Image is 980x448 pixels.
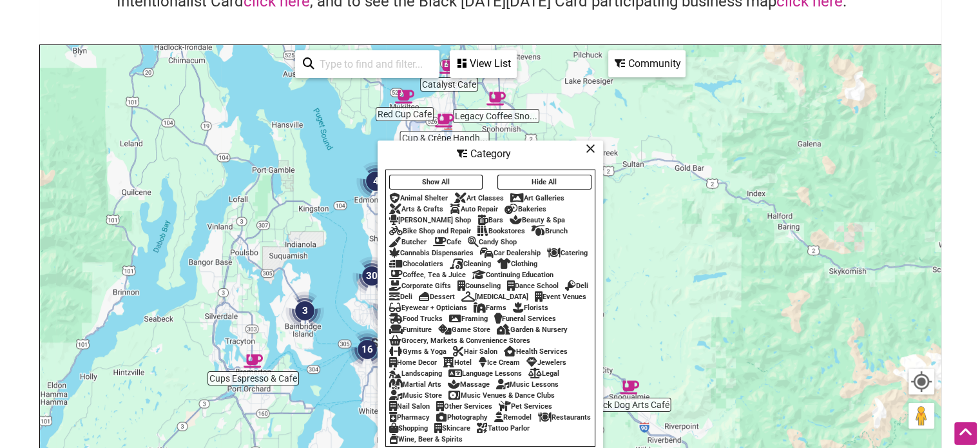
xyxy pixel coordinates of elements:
div: Nail Salon [389,402,430,411]
div: Ice Cream [478,358,520,367]
div: Cafe [433,238,461,246]
div: Animal Shelter [389,194,448,202]
div: Deli [565,282,588,290]
div: Butcher [389,238,427,246]
div: Florists [513,304,548,312]
div: Category [379,142,602,166]
div: Cleaning [450,260,491,268]
div: Chocolatiers [389,260,443,268]
input: Type to find and filter... [314,52,432,77]
div: Landscaping [389,369,442,378]
div: Car Dealership [480,249,541,257]
div: Community [610,52,684,76]
button: Show All [389,175,483,190]
div: Art Galleries [510,194,564,202]
div: 16 [348,330,387,369]
div: Gyms & Yoga [389,347,447,356]
div: Funeral Services [494,315,556,323]
div: Arts & Crafts [389,205,443,213]
div: Pet Services [499,402,552,411]
div: Music Store [389,391,442,400]
div: Wine, Beer & Spirits [389,435,463,443]
div: Game Store [438,326,490,334]
div: Red Cup Cafe [395,87,414,106]
div: Art Classes [454,194,504,202]
div: 146 [369,281,420,333]
div: Bars [477,216,503,224]
div: Health Services [504,347,568,356]
div: Farms [474,304,506,312]
div: Bookstores [477,227,525,235]
div: Deli [389,293,412,301]
div: Food Trucks [389,315,443,323]
button: Hide All [497,175,591,190]
div: Dance School [507,282,559,290]
div: Music Lessons [496,380,559,389]
div: Framing [449,315,488,323]
div: 4 [356,162,395,200]
div: [MEDICAL_DATA] [461,293,528,301]
div: Shopping [389,424,428,433]
div: Clothing [497,260,537,268]
div: Other Services [436,402,492,411]
div: Corporate Gifts [389,282,451,290]
div: Coffee, Tea & Juice [389,271,466,279]
div: 30 [352,257,391,295]
div: Beauty & Spa [510,216,565,224]
button: Your Location [908,369,934,394]
div: Garden & Nursery [497,326,568,334]
div: See a list of the visible businesses [450,50,517,78]
div: Furniture [389,326,432,334]
div: Eyewear + Opticians [389,304,467,312]
button: Drag Pegman onto the map to open Street View [908,403,934,429]
div: Tattoo Parlor [477,424,530,433]
div: Dessert [419,293,455,301]
div: Home Decor [389,358,437,367]
div: Cups Espresso & Cafe [244,351,263,371]
div: Martial Arts [389,380,441,389]
div: Brunch [532,227,568,235]
div: Music Venues & Dance Clubs [448,391,555,400]
div: Skincare [434,424,470,433]
div: Massage [448,380,490,389]
div: Jewelers [526,358,566,367]
div: Black Dog Arts Café [620,378,639,397]
div: Grocery, Markets & Convenience Stores [389,336,530,345]
div: Language Lessons [448,369,522,378]
div: Auto Repair [450,205,498,213]
div: Legal [528,369,559,378]
div: Bike Shop and Repair [389,227,471,235]
div: Hotel [443,358,472,367]
div: Continuing Education [472,271,553,279]
div: [PERSON_NAME] Shop [389,216,471,224]
div: Restaurants [538,413,591,422]
div: Type to search and filter [295,50,439,78]
div: View List [451,52,515,76]
div: Cannabis Dispensaries [389,249,474,257]
div: Pharmacy [389,413,430,422]
div: Counseling [457,282,501,290]
div: Cup & Crêpe Handheld Street Crepes [435,111,454,130]
div: Filter by Community [608,50,686,77]
div: 3 [285,291,324,330]
div: Candy Shop [468,238,517,246]
div: Event Venues [535,293,586,301]
div: Bakeries [504,205,546,213]
div: Scroll Back to Top [954,422,977,445]
div: Photography [436,413,488,422]
div: Legacy Coffee Snohomish [486,89,506,108]
div: Hair Salon [453,347,497,356]
div: Remodel [494,413,532,422]
div: Catering [547,249,588,257]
